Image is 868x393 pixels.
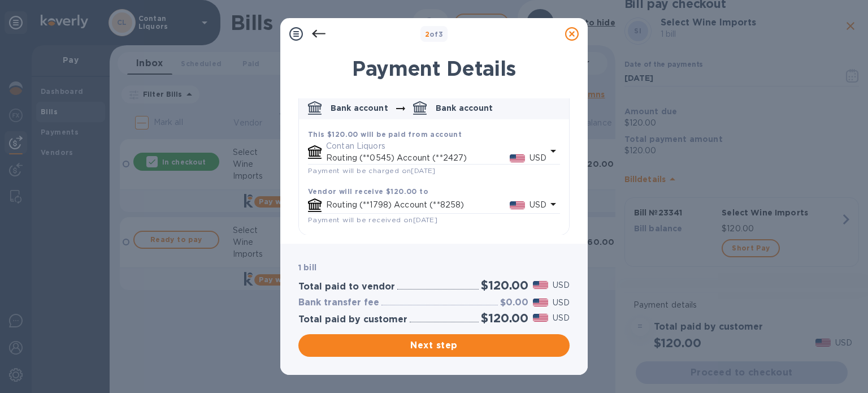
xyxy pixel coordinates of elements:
[298,282,395,292] h3: Total paid to vendor
[500,297,528,308] h3: $0.00
[553,297,570,309] p: USD
[533,299,548,306] img: USD
[510,154,525,162] img: USD
[308,130,462,139] b: This $120.00 will be paid from account
[307,339,561,352] span: Next step
[299,92,569,235] div: default-method
[298,334,570,357] button: Next step
[510,201,525,209] img: USD
[425,30,429,38] span: 2
[326,140,546,152] p: Contan Liquors
[533,281,548,289] img: USD
[530,199,546,211] p: USD
[425,30,444,38] b: of 3
[298,297,379,308] h3: Bank transfer fee
[481,311,528,325] h2: $120.00
[331,102,388,114] p: Bank account
[436,102,493,114] p: Bank account
[308,187,428,196] b: Vendor will receive $120.00 to
[298,263,316,272] b: 1 bill
[308,166,436,175] span: Payment will be charged on [DATE]
[530,152,546,164] p: USD
[481,278,528,292] h2: $120.00
[298,57,570,80] h1: Payment Details
[326,199,510,211] p: Routing (**1798) Account (**8258)
[533,314,548,322] img: USD
[326,152,510,164] p: Routing (**0545) Account (**2427)
[298,314,407,325] h3: Total paid by customer
[553,279,570,291] p: USD
[553,312,570,324] p: USD
[308,215,437,224] span: Payment will be received on [DATE]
